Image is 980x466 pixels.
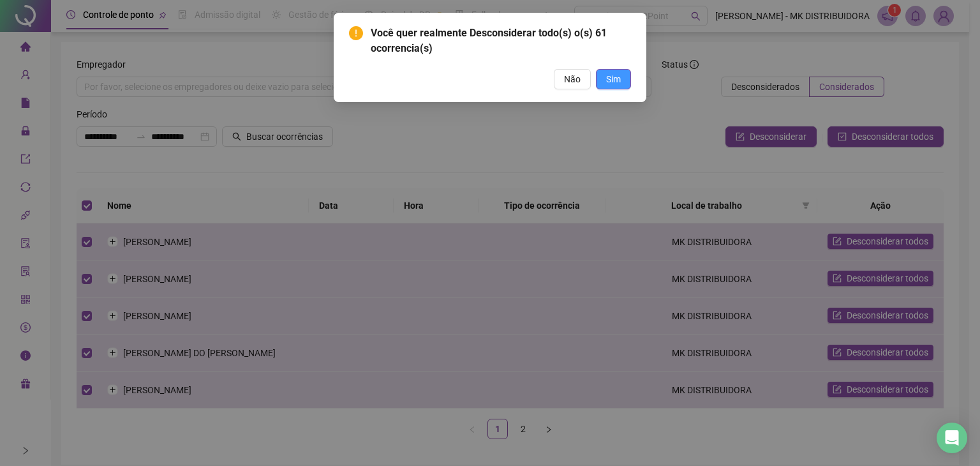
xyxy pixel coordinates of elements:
[564,72,581,86] span: Não
[371,26,631,56] span: Você quer realmente Desconsiderar todo(s) o(s) 61 ocorrencia(s)
[937,423,967,453] div: Open Intercom Messenger
[349,26,363,40] span: exclamation-circle
[596,69,631,89] button: Sim
[606,72,621,86] span: Sim
[554,69,591,89] button: Não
